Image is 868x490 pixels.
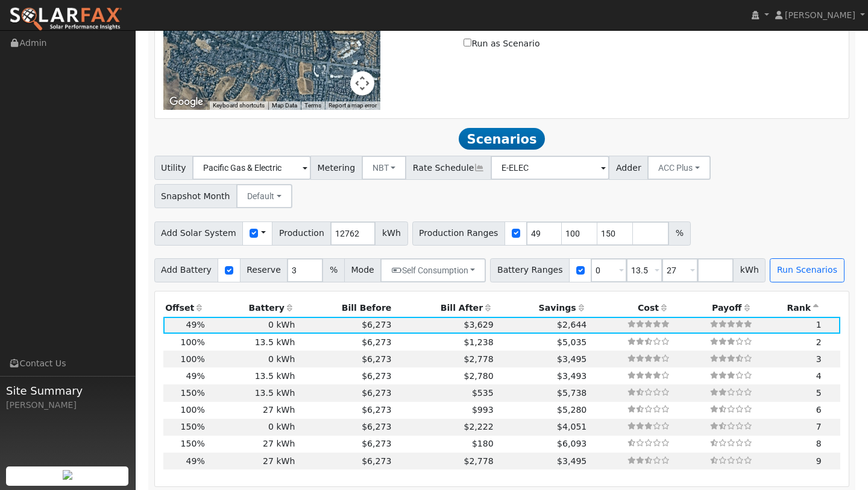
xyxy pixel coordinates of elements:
[166,94,206,110] img: Google
[557,456,587,466] span: $3,495
[464,354,493,364] span: $2,778
[787,303,811,313] span: Rank
[236,184,292,208] button: Default
[272,101,297,110] button: Map Data
[207,453,297,469] td: 27 kWh
[181,439,205,448] span: 150%
[375,221,407,246] span: kWh
[380,258,486,282] button: Self Consumption
[733,258,766,282] span: kWh
[207,436,297,453] td: 27 kWh
[322,258,344,282] span: %
[362,405,391,415] span: $6,273
[207,367,297,384] td: 13.5 kWh
[181,388,205,398] span: 150%
[816,320,822,329] span: 1
[362,388,391,398] span: $6,273
[557,337,587,347] span: $5,035
[181,354,205,364] span: 100%
[406,156,491,180] span: Rate Schedule
[344,258,381,282] span: Mode
[472,439,494,448] span: $180
[557,371,587,381] span: $3,493
[213,101,265,110] button: Keyboard shortcuts
[816,388,822,398] span: 5
[272,221,331,246] span: Production
[557,422,587,431] span: $4,051
[6,399,129,412] div: [PERSON_NAME]
[412,221,505,246] span: Production Ranges
[166,94,206,110] a: Open this area in Google Maps (opens a new window)
[207,334,297,351] td: 13.5 kWh
[557,405,587,415] span: $5,280
[491,156,609,180] input: Select a Rate Schedule
[304,102,321,109] a: Terms (opens in new tab)
[464,456,493,466] span: $2,778
[557,354,587,364] span: $3,495
[816,405,822,415] span: 6
[816,354,822,364] span: 3
[464,422,493,431] span: $2,222
[186,371,204,381] span: 49%
[609,156,648,180] span: Adder
[472,405,494,415] span: $993
[63,470,72,480] img: retrieve
[207,402,297,419] td: 27 kWh
[712,303,741,313] span: Payoff
[163,300,207,317] th: Offset
[310,156,362,180] span: Metering
[181,405,205,415] span: 100%
[154,258,219,282] span: Add Battery
[6,383,129,399] span: Site Summary
[816,337,822,347] span: 2
[539,303,576,313] span: Savings
[394,300,495,317] th: Bill After
[181,337,205,347] span: 100%
[464,37,539,50] label: Run as Scenario
[770,258,844,282] button: Run Scenarios
[472,388,494,398] span: $535
[668,221,690,246] span: %
[192,156,311,180] input: Select a Utility
[816,371,822,381] span: 4
[154,156,193,180] span: Utility
[297,300,394,317] th: Bill Before
[362,337,391,347] span: $6,273
[186,456,204,466] span: 49%
[557,439,587,448] span: $6,093
[464,39,471,46] input: Run as Scenario
[9,7,122,32] img: SolarFax
[240,258,288,282] span: Reserve
[557,388,587,398] span: $5,738
[329,102,377,109] a: Report a map error
[154,184,237,208] span: Snapshot Month
[464,371,493,381] span: $2,780
[362,456,391,466] span: $6,273
[362,320,391,329] span: $6,273
[207,384,297,401] td: 13.5 kWh
[186,320,204,329] span: 49%
[638,303,659,313] span: Cost
[785,10,855,20] span: [PERSON_NAME]
[557,320,587,329] span: $2,644
[181,422,205,431] span: 150%
[816,422,822,431] span: 7
[350,71,374,95] button: Map camera controls
[647,156,711,180] button: ACC Plus
[362,156,407,180] button: NBT
[362,422,391,431] span: $6,273
[207,419,297,436] td: 0 kWh
[816,456,822,466] span: 9
[464,337,493,347] span: $1,238
[464,320,493,329] span: $3,629
[362,371,391,381] span: $6,273
[362,354,391,364] span: $6,273
[207,351,297,367] td: 0 kWh
[362,439,391,448] span: $6,273
[154,221,244,246] span: Add Solar System
[490,258,570,282] span: Battery Ranges
[207,317,297,334] td: 0 kWh
[816,439,822,448] span: 8
[459,128,545,150] span: Scenarios
[207,300,297,317] th: Battery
